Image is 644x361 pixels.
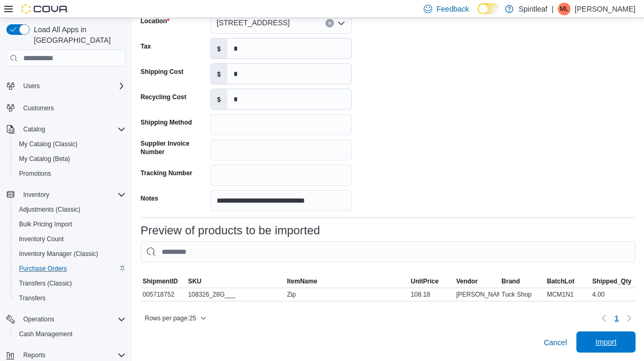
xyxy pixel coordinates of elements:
button: Catalog [2,122,130,137]
button: Purchase Orders [11,261,130,276]
button: Inventory Manager (Classic) [11,246,130,261]
label: $ [211,89,227,109]
button: SKU [186,275,285,288]
label: Tax [141,42,151,51]
button: Operations [2,312,130,327]
label: Supplier Invoice Number [141,139,206,156]
button: My Catalog (Beta) [11,151,130,166]
div: Tuck Shop [499,288,545,301]
div: 005718752 [141,288,186,301]
span: Cancel [544,337,567,348]
a: Transfers [15,292,50,305]
button: Previous page [598,312,610,325]
span: Vendor [456,277,478,286]
button: Cash Management [11,327,130,341]
span: Customers [23,104,54,112]
span: Transfers (Classic) [19,279,72,288]
button: Import [576,331,636,353]
div: MCM1N1 [545,288,590,301]
button: Clear input [325,19,334,27]
button: Adjustments (Classic) [11,202,130,217]
a: Adjustments (Classic) [15,203,85,216]
ul: Pagination for table: MemoryTable from EuiInMemoryTable [610,310,623,327]
button: Vendor [454,275,499,288]
input: Dark Mode [478,3,500,14]
button: Next page [623,312,636,325]
span: Feedback [436,4,469,14]
span: Inventory [19,188,126,201]
img: Cova [21,4,69,14]
button: BatchLot [545,275,590,288]
a: My Catalog (Beta) [15,153,74,165]
button: Open list of options [337,19,346,27]
button: Inventory Count [11,232,130,246]
span: Purchase Orders [19,264,67,273]
button: Inventory [19,188,53,201]
span: ShipmentID [143,277,178,286]
span: Bulk Pricing Import [19,220,72,229]
span: Adjustments (Classic) [19,205,80,214]
span: ML [560,3,569,15]
button: Shipped_Qty [590,275,636,288]
button: Cancel [539,332,571,353]
span: Transfers (Classic) [15,277,126,290]
label: Notes [141,194,158,203]
span: Catalog [23,125,45,134]
span: My Catalog (Beta) [15,153,126,165]
button: Page 1 of 1 [610,310,623,327]
span: Load All Apps in [GEOGRAPHIC_DATA] [30,24,126,45]
span: Operations [19,313,126,326]
span: My Catalog (Beta) [19,155,70,163]
span: 1 [614,313,619,324]
span: SKU [188,277,201,286]
button: Catalog [19,123,49,136]
h3: Preview of products to be imported [141,224,320,237]
span: Promotions [15,167,126,180]
div: 108326_28G___ [186,288,285,301]
a: Transfers (Classic) [15,277,76,290]
span: [STREET_ADDRESS] [217,16,290,29]
input: This is a search bar. As you type, the results lower in the page will automatically filter. [141,241,636,262]
button: Brand [499,275,545,288]
span: Users [23,82,40,90]
a: My Catalog (Classic) [15,138,82,150]
p: Spiritleaf [519,3,547,15]
span: Users [19,80,126,92]
span: UnitPrice [411,277,439,286]
button: Transfers (Classic) [11,276,130,291]
button: Promotions [11,166,130,181]
span: Cash Management [19,330,72,338]
a: Bulk Pricing Import [15,218,77,231]
label: Tracking Number [141,169,192,177]
button: Rows per page:25 [141,312,211,325]
button: ShipmentID [141,275,186,288]
a: Promotions [15,167,55,180]
span: Catalog [19,123,126,136]
span: Inventory Count [15,233,126,245]
span: My Catalog (Classic) [15,138,126,150]
span: Transfers [15,292,126,305]
span: ItemName [287,277,317,286]
button: ItemName [285,275,408,288]
span: Promotions [19,169,51,178]
span: Brand [501,277,520,286]
p: | [552,3,554,15]
span: Customers [19,101,126,114]
label: Recycling Cost [141,93,186,101]
span: BatchLot [547,277,574,286]
label: Shipping Method [141,118,192,127]
div: [PERSON_NAME] Corp. [454,288,499,301]
label: Shipping Cost [141,68,183,76]
button: My Catalog (Classic) [11,137,130,151]
a: Cash Management [15,328,77,340]
span: Operations [23,315,54,324]
a: Inventory Count [15,233,68,245]
a: Purchase Orders [15,262,71,275]
span: Rows per page : 25 [145,314,196,322]
p: [PERSON_NAME] [575,3,636,15]
span: Inventory Count [19,235,64,243]
button: Customers [2,100,130,115]
span: Cash Management [15,328,126,340]
span: Purchase Orders [15,262,126,275]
